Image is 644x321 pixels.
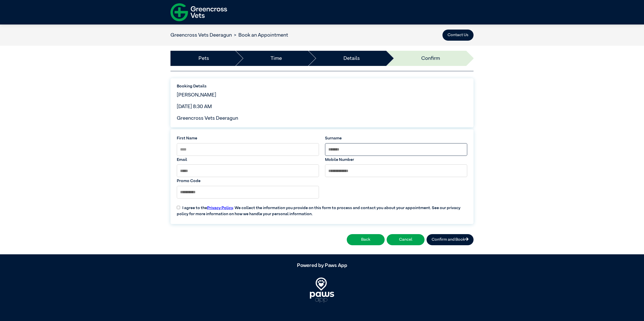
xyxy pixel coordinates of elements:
[199,55,209,62] a: Pets
[387,234,425,245] button: Cancel
[347,234,385,245] button: Back
[177,157,319,163] label: Email
[207,206,233,210] a: Privacy Policy
[343,55,360,62] a: Details
[177,92,216,97] span: [PERSON_NAME]
[325,135,467,141] label: Surname
[325,157,467,163] label: Mobile Number
[177,178,319,184] label: Promo Code
[174,201,470,217] label: I agree to the . We collect the information you provide on this form to process and contact you a...
[442,30,474,41] button: Contact Us
[427,234,474,245] button: Confirm and Book
[170,31,288,39] nav: breadcrumb
[177,104,212,109] span: [DATE] 8:30 AM
[177,83,467,89] label: Booking Details
[310,278,334,303] img: PawsApp
[270,55,282,62] a: Time
[170,262,474,268] h5: Powered by Paws App
[177,206,180,209] input: I agree to thePrivacy Policy. We collect the information you provide on this form to process and ...
[232,31,288,39] li: Book an Appointment
[177,135,319,141] label: First Name
[170,1,227,23] img: f-logo
[170,33,232,38] a: Greencross Vets Deeragun
[177,116,238,121] span: Greencross Vets Deeragun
